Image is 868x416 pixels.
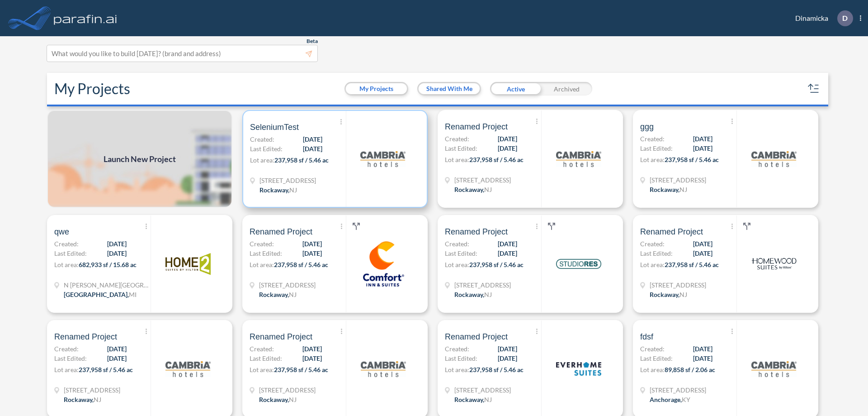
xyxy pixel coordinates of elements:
[751,346,797,392] img: logo
[679,186,687,193] span: NJ
[679,291,687,298] span: NJ
[484,186,492,193] span: NJ
[640,331,653,342] span: fdsf
[52,9,119,27] img: logo
[54,331,117,342] span: Renamed Project
[259,291,289,298] span: Rockaway ,
[693,143,712,153] span: [DATE]
[259,290,297,299] div: Rockaway, NJ
[79,261,137,268] span: 682,933 sf / 15.68 ac
[693,249,712,258] span: [DATE]
[165,346,211,392] img: logo
[250,156,274,164] span: Lot area:
[498,354,517,363] span: [DATE]
[54,366,79,373] span: Lot area:
[107,249,127,258] span: [DATE]
[445,331,508,342] span: Renamed Project
[302,354,322,363] span: [DATE]
[445,156,469,163] span: Lot area:
[129,291,137,298] span: MI
[346,83,407,94] button: My Projects
[303,134,322,144] span: [DATE]
[54,249,87,258] span: Last Edited:
[640,344,665,354] span: Created:
[54,261,79,268] span: Lot area:
[541,82,592,96] div: Archived
[445,121,508,132] span: Renamed Project
[665,156,719,163] span: 237,958 sf / 5.46 ac
[107,344,127,354] span: [DATE]
[259,396,289,403] span: Rockaway ,
[454,290,492,299] div: Rockaway, NJ
[498,239,517,249] span: [DATE]
[650,280,706,290] span: 321 Mt Hope Ave
[259,385,316,395] span: 321 Mt Hope Ave
[54,226,69,237] span: qwe
[307,38,318,45] span: Beta
[250,144,283,153] span: Last Edited:
[498,344,517,354] span: [DATE]
[454,280,511,290] span: 321 Mt Hope Ave
[556,346,601,392] img: logo
[469,366,524,373] span: 237,958 sf / 5.46 ac
[250,239,274,249] span: Created:
[54,344,79,354] span: Created:
[445,143,477,153] span: Last Edited:
[751,136,797,182] img: logo
[107,239,127,249] span: [DATE]
[361,346,406,392] img: logo
[842,14,848,22] p: D
[665,366,715,373] span: 89,858 sf / 2.06 ac
[454,385,511,395] span: 321 Mt Hope Ave
[250,249,282,258] span: Last Edited:
[556,241,601,287] img: logo
[665,261,719,268] span: 237,958 sf / 5.46 ac
[445,366,469,373] span: Lot area:
[250,134,274,144] span: Created:
[250,331,312,342] span: Renamed Project
[250,261,274,268] span: Lot area:
[751,241,797,287] img: logo
[64,290,137,299] div: Grand Rapids, MI
[640,354,673,363] span: Last Edited:
[274,366,328,373] span: 237,958 sf / 5.46 ac
[259,185,297,195] div: Rockaway, NJ
[693,134,712,143] span: [DATE]
[419,83,480,94] button: Shared With Me
[79,366,133,373] span: 237,958 sf / 5.46 ac
[469,156,524,163] span: 237,958 sf / 5.46 ac
[445,239,469,249] span: Created:
[250,366,274,373] span: Lot area:
[47,110,232,208] img: add
[640,156,665,163] span: Lot area:
[259,176,316,185] span: 321 Mt Hope Ave
[250,354,282,363] span: Last Edited:
[64,291,129,298] span: [GEOGRAPHIC_DATA] ,
[302,249,322,258] span: [DATE]
[498,143,517,153] span: [DATE]
[640,121,654,132] span: ggg
[104,153,176,165] span: Launch New Project
[445,261,469,268] span: Lot area:
[360,136,406,182] img: logo
[640,249,673,258] span: Last Edited:
[54,80,130,97] h2: My Projects
[640,366,665,373] span: Lot area:
[64,280,150,290] span: N Wyndham Hill Dr NE
[54,239,79,249] span: Created:
[650,175,706,185] span: 321 Mt Hope Ave
[498,249,517,258] span: [DATE]
[650,291,679,298] span: Rockaway ,
[650,385,706,395] span: 1899 Evergreen Rd
[650,185,687,194] div: Rockaway, NJ
[693,354,712,363] span: [DATE]
[807,81,821,96] button: sort
[445,344,469,354] span: Created:
[445,226,508,237] span: Renamed Project
[640,261,665,268] span: Lot area:
[650,186,679,193] span: Rockaway ,
[302,344,322,354] span: [DATE]
[782,10,861,26] div: Dinamicka
[445,134,469,143] span: Created:
[640,143,673,153] span: Last Edited:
